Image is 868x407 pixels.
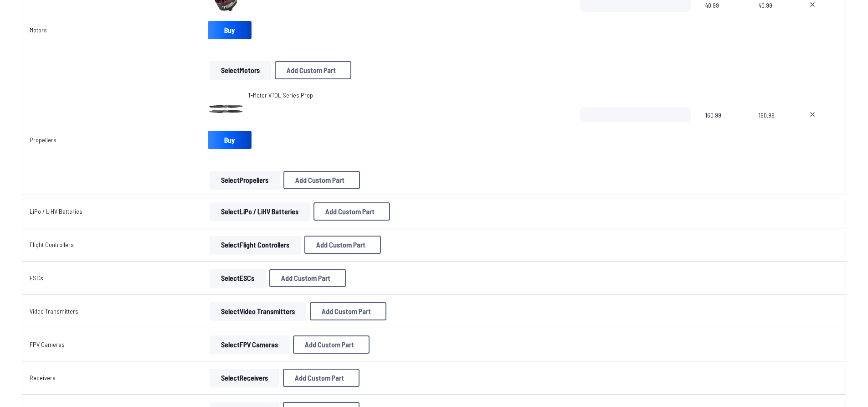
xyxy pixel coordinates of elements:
button: Add Custom Part [283,171,360,189]
span: Add Custom Part [295,374,344,381]
a: ESCs [30,274,43,282]
a: Propellers [30,136,56,144]
span: T-Motor VTOL Series Prop [248,91,313,99]
img: image [208,91,244,127]
a: SelectFlight Controllers [208,236,303,254]
a: SelectReceivers [208,369,281,387]
button: SelectFlight Controllers [210,236,301,254]
span: Add Custom Part [305,341,354,348]
button: SelectPropellers [210,171,280,189]
button: SelectVideo Transmitters [210,302,306,320]
span: Add Custom Part [325,208,375,215]
button: Add Custom Part [283,369,360,387]
button: SelectReceivers [210,369,279,387]
a: SelectFPV Cameras [208,335,291,354]
button: SelectLiPo / LiHV Batteries [210,202,310,221]
a: Buy [208,131,252,149]
button: Add Custom Part [310,302,386,320]
a: SelectVideo Transmitters [208,302,308,320]
button: Add Custom Part [269,269,346,287]
button: Add Custom Part [313,202,390,221]
span: Add Custom Part [322,308,371,315]
a: Buy [208,21,252,39]
a: Flight Controllers [30,241,74,248]
a: SelectMotors [208,61,273,79]
a: FPV Cameras [30,340,65,348]
a: Video Transmitters [30,307,78,315]
button: SelectFPV Cameras [210,335,289,354]
button: Add Custom Part [275,61,351,79]
button: SelectESCs [210,269,266,287]
a: SelectLiPo / LiHV Batteries [208,202,312,221]
span: 160.99 [705,107,744,151]
a: Motors [30,26,47,34]
a: LiPo / LiHV Batteries [30,207,82,215]
a: T-Motor VTOL Series Prop [248,91,313,100]
span: 160.99 [759,107,786,151]
a: SelectPropellers [208,171,282,189]
span: Add Custom Part [316,241,365,248]
a: SelectESCs [208,269,267,287]
button: Add Custom Part [293,335,370,354]
span: Add Custom Part [287,67,336,74]
a: Receivers [30,374,56,381]
span: Add Custom Part [295,176,344,184]
button: Add Custom Part [304,236,381,254]
button: SelectMotors [210,61,271,79]
span: Add Custom Part [281,274,330,282]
